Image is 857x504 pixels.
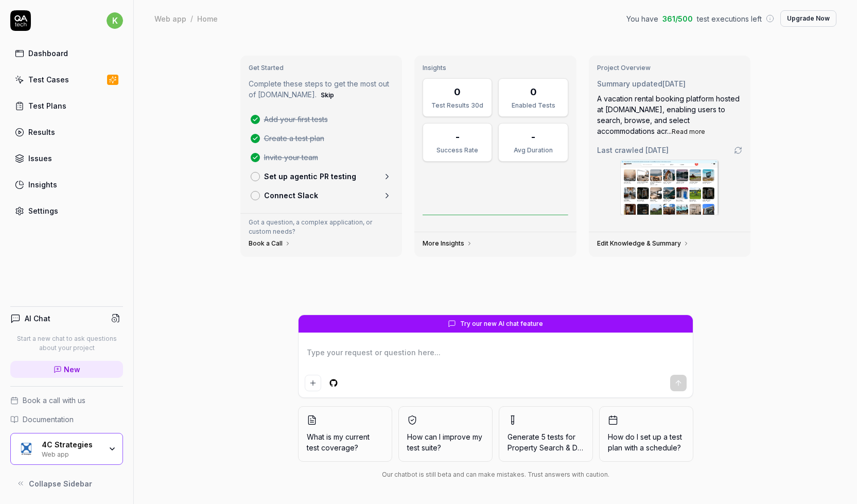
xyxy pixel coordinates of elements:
[429,101,485,110] div: Test Results 30d
[28,100,66,111] div: Test Plans
[10,334,123,353] p: Start a new chat to ask questions about your project
[28,179,57,190] div: Insights
[10,473,123,494] button: Collapse Sidebar
[597,145,669,155] span: Last crawled
[42,440,101,449] div: 4C Strategies
[734,146,742,154] a: Go to crawling settings
[626,13,658,24] span: You have
[249,239,291,248] a: Book a Call
[530,85,537,99] div: 0
[17,440,36,458] img: 4C Strategies Logo
[531,130,535,144] div: -
[429,146,485,155] div: Success Rate
[28,153,52,164] div: Issues
[28,74,69,85] div: Test Cases
[597,79,662,88] span: Summary updated
[10,148,123,168] a: Issues
[423,239,473,248] a: More Insights
[319,89,336,101] button: Skip
[423,64,568,72] h3: Insights
[23,395,85,406] span: Book a call with us
[154,13,186,24] div: Web app
[28,205,58,216] div: Settings
[597,94,740,135] span: A vacation rental booking platform hosted at [DOMAIN_NAME], enabling users to search, browse, and...
[672,127,705,136] button: Read more
[508,431,584,453] span: Generate 5 tests for
[247,167,396,186] a: Set up agentic PR testing
[28,48,68,59] div: Dashboard
[10,43,123,63] a: Dashboard
[454,85,461,99] div: 0
[264,171,356,182] p: Set up agentic PR testing
[597,64,743,72] h3: Project Overview
[25,313,50,324] h4: AI Chat
[298,406,392,462] button: What is my current test coverage?
[190,13,193,24] div: /
[10,122,123,142] a: Results
[107,12,123,29] span: k
[780,10,836,27] button: Upgrade Now
[10,69,123,90] a: Test Cases
[697,13,762,24] span: test executions left
[264,190,318,201] p: Connect Slack
[597,239,689,248] a: Edit Knowledge & Summary
[249,64,394,72] h3: Get Started
[247,186,396,205] a: Connect Slack
[64,364,80,375] span: New
[645,146,669,154] time: [DATE]
[307,431,383,453] span: What is my current test coverage?
[460,319,543,328] span: Try our new AI chat feature
[505,146,561,155] div: Avg Duration
[10,96,123,116] a: Test Plans
[505,101,561,110] div: Enabled Tests
[10,395,123,406] a: Book a call with us
[499,406,593,462] button: Generate 5 tests forProperty Search & Disco
[662,79,686,88] time: [DATE]
[407,431,484,453] span: How can I improve my test suite?
[42,449,101,458] div: Web app
[456,130,460,144] div: -
[249,218,394,236] p: Got a question, a complex application, or custom needs?
[398,406,493,462] button: How can I improve my test suite?
[298,470,693,479] div: Our chatbot is still beta and can make mistakes. Trust answers with caution.
[23,414,74,425] span: Documentation
[249,78,394,101] p: Complete these steps to get the most out of [DOMAIN_NAME].
[508,443,591,452] span: Property Search & Disco
[621,160,719,215] img: Screenshot
[10,175,123,195] a: Insights
[197,13,218,24] div: Home
[10,361,123,378] a: New
[10,433,123,465] button: 4C Strategies Logo4C StrategiesWeb app
[608,431,685,453] span: How do I set up a test plan with a schedule?
[599,406,693,462] button: How do I set up a test plan with a schedule?
[10,414,123,425] a: Documentation
[28,127,55,137] div: Results
[107,10,123,31] button: k
[662,13,693,24] span: 361 / 500
[10,201,123,221] a: Settings
[305,375,321,391] button: Add attachment
[29,478,92,489] span: Collapse Sidebar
